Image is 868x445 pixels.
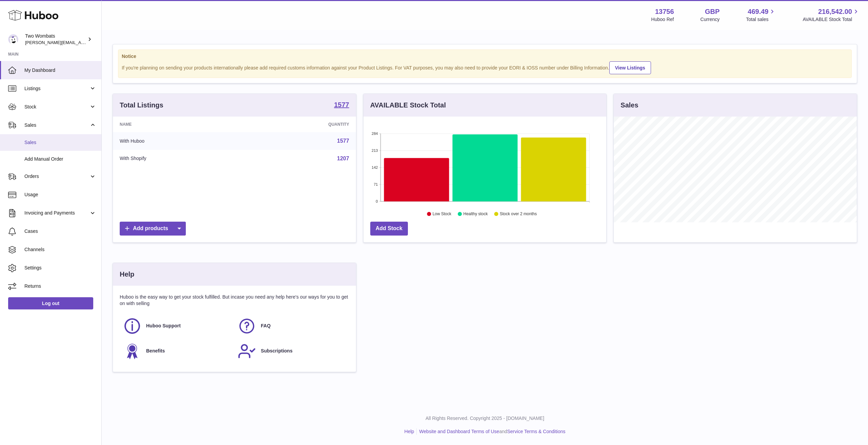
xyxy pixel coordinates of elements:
[123,317,231,335] a: Huboo Support
[24,85,89,92] span: Listings
[334,101,349,108] strong: 1577
[107,415,863,422] p: All Rights Reserved. Copyright 2025 - [DOMAIN_NAME]
[701,16,720,23] div: Currency
[238,317,346,335] a: FAQ
[120,294,349,307] p: Huboo is the easy way to get your stock fulfilled. But incase you need any help here's our ways f...
[24,246,96,253] span: Channels
[334,101,349,109] a: 1577
[122,60,848,74] div: If you're planning on sending your products internationally please add required customs informati...
[405,429,414,434] a: Help
[651,16,674,23] div: Huboo Ref
[120,101,163,110] h3: Total Listings
[261,348,292,354] span: Subscriptions
[620,101,638,110] h3: Sales
[746,7,776,23] a: 469.49 Total sales
[24,156,96,162] span: Add Manual Order
[609,61,651,74] a: View Listings
[24,283,96,289] span: Returns
[337,156,349,161] a: 1207
[122,53,848,60] strong: Notice
[507,429,566,434] a: Service Terms & Conditions
[120,270,134,279] h3: Help
[113,132,244,150] td: With Huboo
[146,348,165,354] span: Benefits
[238,342,346,360] a: Subscriptions
[818,7,852,16] span: 216,542.00
[123,342,231,360] a: Benefits
[24,228,96,235] span: Cases
[24,122,89,128] span: Sales
[24,265,96,271] span: Settings
[803,7,860,23] a: 216,542.00 AVAILABLE Stock Total
[372,148,378,153] text: 213
[113,117,244,132] th: Name
[705,7,719,16] strong: GBP
[337,138,349,144] a: 1577
[146,323,181,329] span: Huboo Support
[24,191,96,198] span: Usage
[417,428,565,435] li: and
[748,7,768,16] span: 469.49
[120,222,186,236] a: Add products
[24,67,96,74] span: My Dashboard
[655,7,674,16] strong: 13756
[24,210,89,216] span: Invoicing and Payments
[372,165,378,169] text: 142
[376,199,378,203] text: 0
[370,222,408,236] a: Add Stock
[374,182,378,186] text: 71
[500,212,537,217] text: Stock over 2 months
[419,429,499,434] a: Website and Dashboard Terms of Use
[25,40,136,45] span: [PERSON_NAME][EMAIL_ADDRESS][DOMAIN_NAME]
[244,117,356,132] th: Quantity
[261,323,271,329] span: FAQ
[433,212,452,217] text: Low Stock
[803,16,860,23] span: AVAILABLE Stock Total
[372,132,378,136] text: 284
[8,297,93,309] a: Log out
[25,33,86,46] div: Two Wombats
[370,101,446,110] h3: AVAILABLE Stock Total
[746,16,776,23] span: Total sales
[24,104,89,110] span: Stock
[24,173,89,180] span: Orders
[463,212,488,217] text: Healthy stock
[8,34,18,44] img: alan@twowombats.com
[113,150,244,167] td: With Shopify
[24,139,96,146] span: Sales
